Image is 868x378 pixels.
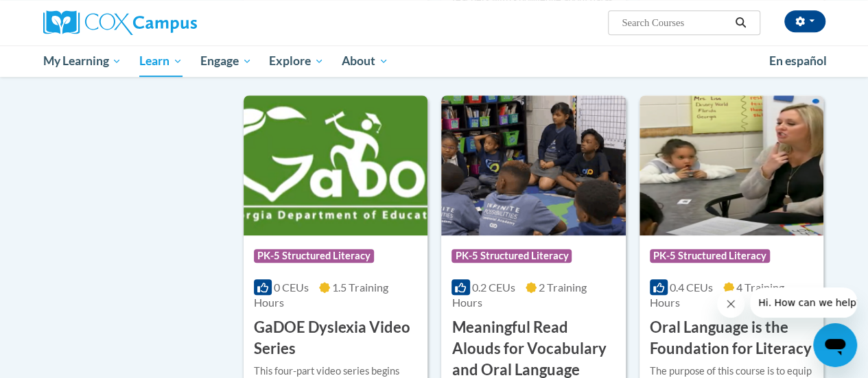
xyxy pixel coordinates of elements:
span: PK-5 Structured Literacy [650,249,770,263]
span: 0 CEUs [274,281,309,294]
span: Learn [139,53,183,69]
span: Hi. How can we help? [8,10,111,21]
a: Explore [260,45,333,77]
input: Search Courses [620,14,730,31]
span: Engage [200,53,252,69]
span: About [342,53,388,69]
h3: Oral Language is the Foundation for Literacy [650,317,813,359]
a: Cox Campus [43,10,290,35]
img: Cox Campus [43,10,197,35]
span: Explore [269,53,324,69]
button: Search [730,14,751,31]
span: PK-5 Structured Literacy [451,249,572,263]
iframe: Close message [717,290,744,318]
img: Course Logo [441,95,625,235]
iframe: Button to launch messaging window [813,323,857,367]
h3: GaDOE Dyslexia Video Series [254,317,417,359]
img: Course Logo [640,95,823,235]
a: Engage [191,45,261,77]
span: My Learning [43,53,121,69]
div: Main menu [33,45,836,77]
a: Learn [130,45,191,77]
a: My Learning [34,45,131,77]
span: 0.4 CEUs [670,281,713,294]
a: About [333,45,397,77]
button: Account Settings [784,10,825,32]
span: PK-5 Structured Literacy [254,249,374,263]
iframe: Message from company [750,287,857,318]
span: 0.2 CEUs [472,281,515,294]
img: Course Logo [244,95,427,235]
a: En español [760,47,836,75]
span: En español [769,54,827,68]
